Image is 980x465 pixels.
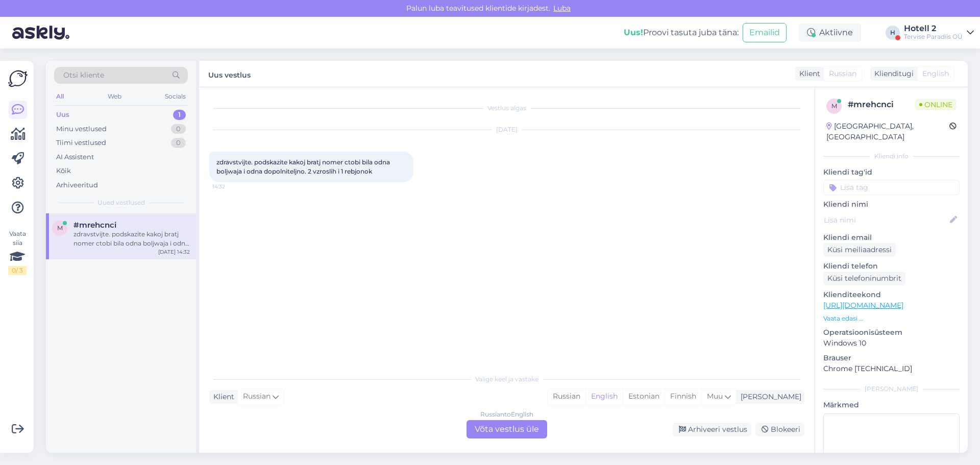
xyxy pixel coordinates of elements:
div: Küsi meiliaadressi [823,243,896,257]
div: Web [106,90,124,103]
div: Klient [209,391,234,402]
span: English [922,68,949,79]
div: 0 [171,124,186,134]
div: Aktiivne [799,23,861,42]
span: Luba [550,4,574,13]
div: [PERSON_NAME] [823,384,960,394]
span: m [57,224,63,232]
div: Blokeeri [755,423,804,436]
div: Arhiveeri vestlus [673,423,751,436]
span: 14:32 [212,183,251,190]
div: H [886,26,900,40]
div: Vaata siia [8,229,27,275]
p: Chrome [TECHNICAL_ID] [823,363,960,374]
p: Windows 10 [823,338,960,349]
div: All [54,90,66,103]
img: Askly Logo [8,69,28,88]
input: Lisa nimi [824,214,948,226]
div: Uus [56,110,69,120]
div: Klient [795,68,820,79]
span: m [831,102,837,110]
div: Proovi tasuta juba täna: [624,27,739,39]
div: Võta vestlus üle [467,420,547,438]
div: 1 [173,110,186,120]
span: Uued vestlused [97,198,145,207]
p: Operatsioonisüsteem [823,327,960,338]
p: Vaata edasi ... [823,314,960,323]
div: Russian to English [480,410,533,419]
div: 0 / 3 [8,266,27,275]
div: # mrehcnci [848,99,915,111]
a: [URL][DOMAIN_NAME] [823,301,903,310]
div: Arhiveeritud [56,180,98,190]
input: Lisa tag [823,180,960,195]
span: Russian [243,391,271,402]
p: Kliendi telefon [823,261,960,272]
div: Klienditugi [870,68,914,79]
div: Küsi telefoninumbrit [823,272,905,285]
div: zdravstvijte. podskazite kakoj bratj nomer ctobi bila odna boljwaja i odna dopolniteljno. 2 vzros... [73,230,190,248]
div: Estonian [623,389,665,404]
div: Finnish [665,389,701,404]
div: English [585,389,623,404]
div: Kliendi info [823,152,960,161]
div: Kõik [56,166,71,176]
p: Kliendi tag'id [823,167,960,178]
div: Socials [163,90,188,103]
label: Uus vestlus [208,67,251,81]
div: 0 [171,138,186,148]
b: Uus! [624,28,643,37]
a: Hotell 2Tervise Paradiis OÜ [904,25,974,41]
div: Valige keel ja vastake [209,375,804,384]
p: Kliendi email [823,232,960,243]
p: Kliendi nimi [823,199,960,210]
div: [DATE] [209,125,804,134]
p: Brauser [823,353,960,363]
span: zdravstvijte. podskazite kakoj bratj nomer ctobi bila odna boljwaja i odna dopolniteljno. 2 vzros... [216,158,391,175]
span: Otsi kliente [63,70,104,81]
div: [PERSON_NAME] [737,391,801,402]
span: Online [915,99,957,110]
div: Tiimi vestlused [56,138,106,148]
div: Vestlus algas [209,104,804,113]
div: Hotell 2 [904,25,963,33]
div: [DATE] 14:32 [158,248,190,256]
p: Klienditeekond [823,289,960,300]
div: AI Assistent [56,152,94,162]
span: Russian [829,68,856,79]
div: Russian [548,389,585,404]
span: #mrehcnci [73,221,116,230]
div: Minu vestlused [56,124,107,134]
p: Märkmed [823,400,960,410]
span: Muu [707,391,723,401]
div: Tervise Paradiis OÜ [904,33,963,41]
button: Emailid [743,23,787,42]
div: [GEOGRAPHIC_DATA], [GEOGRAPHIC_DATA] [826,121,949,142]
